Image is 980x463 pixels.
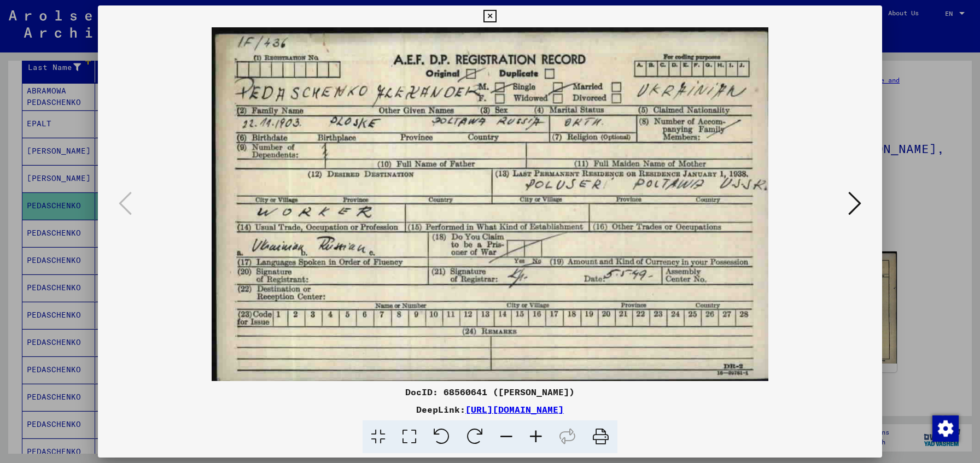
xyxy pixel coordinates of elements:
a: [URL][DOMAIN_NAME] [465,404,564,415]
div: DocID: 68560641 ([PERSON_NAME]) [98,385,882,398]
div: DeepLink: [98,403,882,416]
img: Change consent [932,415,959,442]
img: 001.jpg [135,27,845,381]
div: Change consent [932,415,958,441]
